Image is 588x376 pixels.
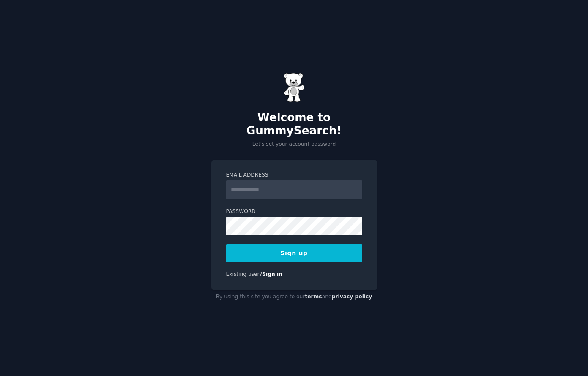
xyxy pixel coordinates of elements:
[226,271,263,277] span: Existing user?
[211,141,377,148] p: Let's set your account password
[226,172,362,179] label: Email Address
[211,290,377,304] div: By using this site you agree to our and
[262,271,282,277] a: Sign in
[332,294,372,300] a: privacy policy
[211,111,377,138] h2: Welcome to GummySearch!
[305,294,322,300] a: terms
[226,208,362,215] label: Password
[284,73,305,102] img: Gummy Bear
[226,244,362,262] button: Sign up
